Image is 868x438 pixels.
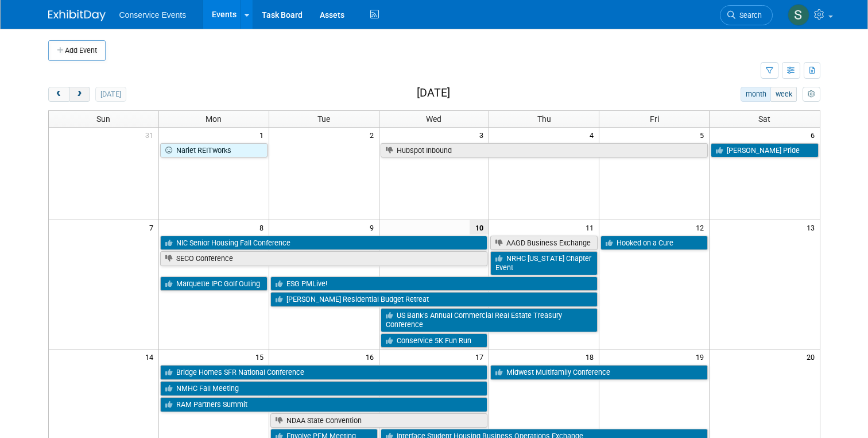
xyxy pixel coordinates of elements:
[258,128,269,142] span: 1
[69,87,90,102] button: next
[270,292,598,307] a: [PERSON_NAME] Residential Budget Retreat
[588,128,599,142] span: 4
[490,236,598,251] a: AAGD Business Exchange
[695,349,709,364] span: 19
[600,236,708,251] a: Hooked on a Cure
[478,128,489,142] span: 3
[160,143,268,158] a: Nariet REITworks
[650,114,659,124] span: Fri
[206,114,222,124] span: Mon
[735,11,762,20] span: Search
[48,10,106,21] img: ExhibitDay
[470,220,489,235] span: 10
[270,413,488,428] a: NDAA State Convention
[48,87,69,102] button: prev
[699,128,709,142] span: 5
[758,114,770,124] span: Sat
[803,87,820,102] button: myCustomButton
[160,236,488,251] a: NIC Senior Housing Fall Conference
[381,308,598,332] a: US Bank’s Annual Commercial Real Estate Treasury Conference
[805,220,820,235] span: 13
[160,397,488,412] a: RAM Partners Summit
[160,276,268,291] a: Marquette IPC Golf Outing
[770,87,797,102] button: week
[144,128,158,142] span: 31
[369,128,379,142] span: 2
[490,365,708,380] a: Midwest Multifamily Conference
[711,143,818,158] a: [PERSON_NAME] Pride
[160,251,488,266] a: SECO Conference
[160,381,488,396] a: NMHC Fall Meeting
[720,5,773,25] a: Search
[96,114,110,124] span: Sun
[741,87,771,102] button: month
[48,40,106,61] button: Add Event
[426,114,441,124] span: Wed
[417,87,450,99] h2: [DATE]
[119,10,187,20] span: Conservice Events
[809,128,820,142] span: 6
[369,220,379,235] span: 9
[148,220,158,235] span: 7
[805,349,820,364] span: 20
[365,349,379,364] span: 16
[474,349,489,364] span: 17
[381,143,708,158] a: Hubspot Inbound
[160,365,488,380] a: Bridge Homes SFR National Conference
[695,220,709,235] span: 12
[584,220,599,235] span: 11
[584,349,599,364] span: 18
[490,251,598,275] a: NRHC [US_STATE] Chapter Event
[144,349,158,364] span: 14
[254,349,269,364] span: 15
[788,4,809,26] img: Savannah Doctor
[270,276,598,291] a: ESG PMLive!
[537,114,551,124] span: Thu
[258,220,269,235] span: 8
[808,91,815,98] i: Personalize Calendar
[381,333,488,348] a: Conservice 5K Fun Run
[317,114,330,124] span: Tue
[95,87,126,102] button: [DATE]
